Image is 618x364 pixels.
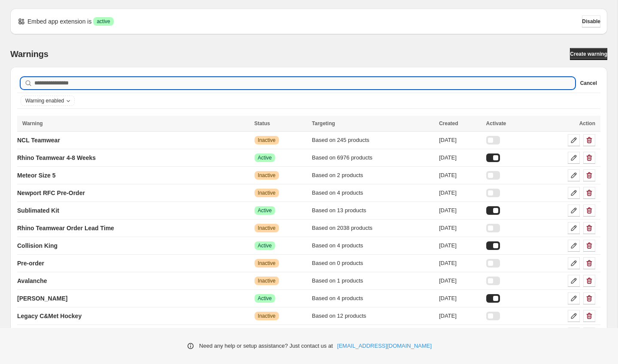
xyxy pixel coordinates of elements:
div: Based on 4 products [312,189,434,197]
p: Collision King [17,241,58,250]
span: Activate [486,120,506,126]
span: Cancel [580,80,597,87]
span: Inactive [258,137,276,144]
button: Cancel [580,78,597,88]
p: NCL Teamwear [17,136,60,144]
a: Collision King [17,239,58,253]
span: Targeting [312,120,335,126]
div: [DATE] [439,277,481,285]
p: Meteor Size 5 [17,171,55,180]
div: Based on 6976 products [312,153,434,162]
span: Inactive [258,260,276,267]
p: Sublimated Kit [17,206,59,215]
div: Based on 2038 products [312,224,434,232]
p: [PERSON_NAME] [17,294,67,303]
div: Based on 4 products [312,241,434,250]
a: Vortex [17,327,36,340]
a: Create warning [570,48,607,60]
button: Disable [582,15,600,27]
a: Meteor Size 5 [17,168,55,182]
span: Active [258,242,272,249]
span: Created [439,120,458,126]
div: Based on 0 products [312,259,434,268]
span: Inactive [258,277,276,284]
div: Based on 1 products [312,277,434,285]
p: Avalanche [17,277,47,285]
span: Disable [582,18,600,25]
span: Action [579,120,595,126]
span: Inactive [258,225,276,232]
span: Create warning [570,51,607,57]
a: Rhino Teamwear Order Lead Time [17,221,114,235]
div: [DATE] [439,153,481,162]
div: [DATE] [439,136,481,144]
a: Rhino Teamwear 4-8 Weeks [17,151,96,165]
div: Based on 245 products [312,136,434,144]
p: Rhino Teamwear 4-8 Weeks [17,153,96,162]
div: [DATE] [439,294,481,303]
div: [DATE] [439,259,481,268]
div: [DATE] [439,171,481,180]
a: Avalanche [17,274,47,288]
div: Based on 4 products [312,294,434,303]
a: Legacy C&Met Hockey [17,309,82,323]
div: Based on 13 products [312,206,434,215]
span: Active [258,207,272,214]
span: Active [258,154,272,161]
div: [DATE] [439,224,481,232]
p: Rhino Teamwear Order Lead Time [17,224,114,232]
span: Inactive [258,190,276,196]
button: Warning enabled [21,96,74,105]
span: Inactive [258,172,276,179]
p: Embed app extension is [27,17,91,26]
a: Newport RFC Pre-Order [17,186,85,200]
p: Legacy C&Met Hockey [17,312,82,320]
div: [DATE] [439,189,481,197]
div: [DATE] [439,241,481,250]
div: [DATE] [439,312,481,320]
span: Inactive [258,313,276,319]
a: [PERSON_NAME] [17,292,67,305]
div: [DATE] [439,206,481,215]
div: Based on 2 products [312,171,434,180]
h2: Warnings [10,49,48,59]
div: Based on 12 products [312,312,434,320]
p: Newport RFC Pre-Order [17,189,85,197]
p: Pre-order [17,259,44,268]
span: Status [254,120,270,126]
span: Warning [22,120,43,126]
a: Sublimated Kit [17,204,59,217]
a: NCL Teamwear [17,133,60,147]
span: Active [258,295,272,302]
a: Pre-order [17,256,44,270]
span: Warning enabled [25,97,64,104]
span: active [97,18,110,25]
a: [EMAIL_ADDRESS][DOMAIN_NAME] [337,342,432,350]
